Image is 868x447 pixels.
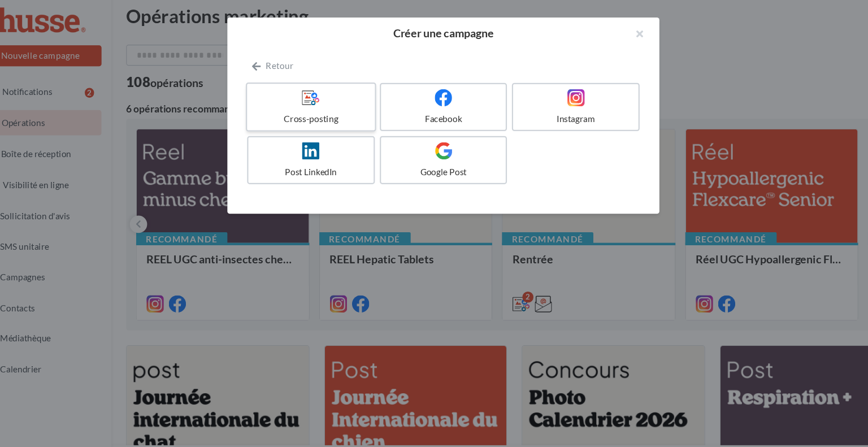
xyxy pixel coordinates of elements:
div: Instagram [502,115,608,127]
button: Retour [254,66,301,79]
div: Facebook [381,115,487,127]
div: Google Post [381,164,487,175]
div: Cross-posting [259,115,366,127]
iframe: Intercom live chat [830,409,857,436]
div: Post LinkedIn [260,164,366,175]
h2: Créer une campagne [254,37,614,47]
